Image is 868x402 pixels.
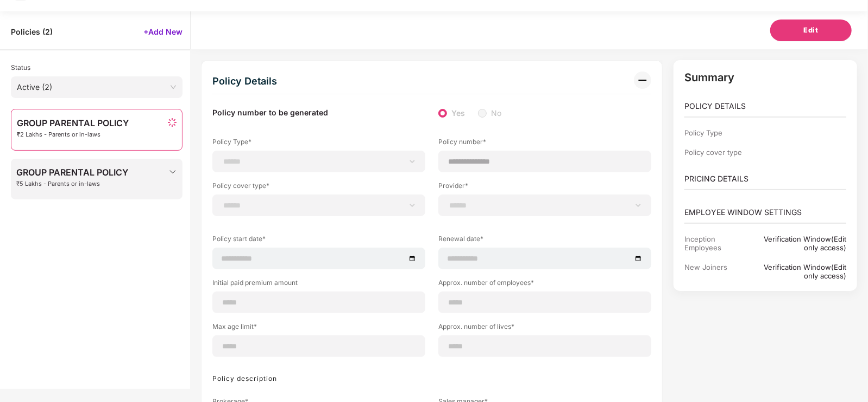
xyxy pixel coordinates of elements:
img: svg+xml;base64,PHN2ZyB3aWR0aD0iMzIiIGhlaWdodD0iMzIiIHZpZXdCb3g9IjAgMCAzMiAzMiIgZmlsbD0ibm9uZSIgeG... [634,72,651,89]
label: Policy description [212,374,277,382]
span: GROUP PARENTAL POLICY [17,118,129,128]
div: Verification Window(Edit only access) [752,263,846,280]
span: No [487,107,506,119]
label: Approx. number of lives* [438,322,651,335]
label: Policy cover type* [212,181,425,194]
span: Edit [804,25,819,36]
div: Verification Window(Edit only access) [752,235,846,252]
span: Active (2) [17,79,177,95]
p: EMPLOYEE WINDOW SETTINGS [684,206,846,218]
div: Policy cover type [684,148,752,157]
p: POLICY DETAILS [684,100,846,112]
p: PRICING DETAILS [684,173,846,185]
label: Renewal date* [438,234,651,248]
label: Policy number to be generated [212,107,328,119]
span: Policies ( 2 ) [11,27,53,37]
span: +Add New [143,27,183,37]
span: GROUP PARENTAL POLICY [16,167,128,177]
div: Policy Details [212,72,277,91]
span: ₹2 Lakhs - Parents or in-laws [17,131,129,138]
div: Policy Type [684,128,752,137]
button: Edit [770,20,852,41]
span: ₹5 Lakhs - Parents or in-laws [16,180,128,187]
label: Policy start date* [212,234,425,248]
img: svg+xml;base64,PHN2ZyBpZD0iRHJvcGRvd24tMzJ4MzIiIHhtbG5zPSJodHRwOi8vd3d3LnczLm9yZy8yMDAwL3N2ZyIgd2... [168,167,177,176]
label: Policy number* [438,137,651,151]
div: New Joiners [684,263,752,280]
p: Summary [684,71,846,84]
label: Policy Type* [212,137,425,151]
div: Inception Employees [684,235,752,252]
label: Initial paid premium amount [212,278,425,291]
label: Approx. number of employees* [438,278,651,291]
label: Provider* [438,181,651,194]
span: Yes [447,107,469,119]
label: Max age limit* [212,322,425,335]
span: Status [11,63,30,72]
